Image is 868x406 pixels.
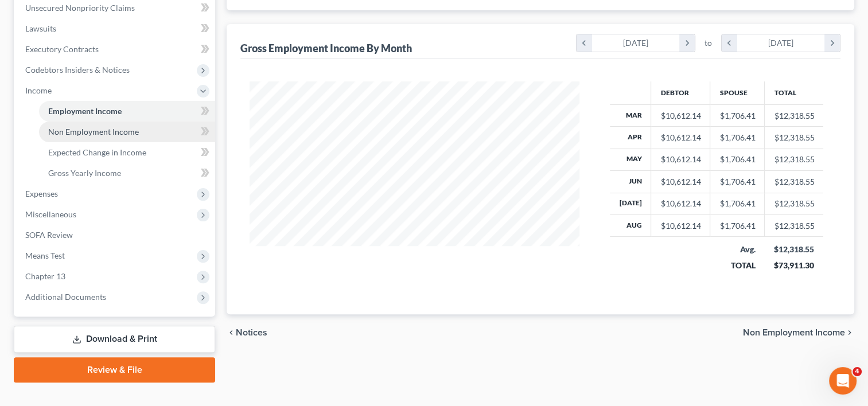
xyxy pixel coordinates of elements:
[719,154,755,165] div: $1,706.41
[660,176,700,188] div: $10,612.14
[765,193,824,214] td: $12,318.55
[25,3,135,13] span: Unsecured Nonpriority Claims
[719,260,756,271] div: TOTAL
[610,149,651,170] th: May
[765,171,824,193] td: $12,318.55
[25,271,65,281] span: Chapter 13
[722,34,737,52] i: chevron_left
[610,104,651,126] th: Mar
[48,127,139,136] span: Non Employment Income
[719,110,755,122] div: $1,706.41
[719,244,756,255] div: Avg.
[660,154,700,165] div: $10,612.14
[829,367,857,395] iframe: Intercom live chat
[765,215,824,237] td: $12,318.55
[737,34,825,52] div: [DATE]
[25,230,73,240] span: SOFA Review
[719,220,755,232] div: $1,706.41
[25,65,130,75] span: Codebtors Insiders & Notices
[39,142,215,163] a: Expected Change in Income
[660,132,700,143] div: $10,612.14
[14,357,215,382] a: Review & File
[710,81,765,104] th: Spouse
[765,104,824,126] td: $12,318.55
[719,132,755,143] div: $1,706.41
[48,168,121,178] span: Gross Yearly Income
[765,127,824,149] td: $12,318.55
[765,81,824,104] th: Total
[774,260,815,271] div: $73,911.30
[610,171,651,193] th: Jun
[16,39,215,60] a: Executory Contracts
[25,24,56,33] span: Lawsuits
[774,244,815,255] div: $12,318.55
[765,149,824,170] td: $12,318.55
[25,189,58,198] span: Expenses
[236,328,267,337] span: Notices
[39,122,215,142] a: Non Employment Income
[660,110,700,122] div: $10,612.14
[743,328,845,337] span: Non Employment Income
[25,292,106,302] span: Additional Documents
[48,106,122,116] span: Employment Income
[240,41,412,55] div: Gross Employment Income By Month
[743,328,854,337] button: Non Employment Income chevron_right
[610,127,651,149] th: Apr
[853,367,862,376] span: 4
[16,225,215,245] a: SOFA Review
[660,220,700,232] div: $10,612.14
[39,101,215,122] a: Employment Income
[719,176,755,188] div: $1,706.41
[824,34,840,52] i: chevron_right
[25,251,65,260] span: Means Test
[14,326,215,353] a: Download & Print
[651,81,710,104] th: Debtor
[16,18,215,39] a: Lawsuits
[25,85,52,95] span: Income
[610,193,651,214] th: [DATE]
[227,328,236,337] i: chevron_left
[25,44,99,54] span: Executory Contracts
[704,37,712,49] span: to
[39,163,215,184] a: Gross Yearly Income
[577,34,592,52] i: chevron_left
[592,34,680,52] div: [DATE]
[25,209,76,219] span: Miscellaneous
[679,34,695,52] i: chevron_right
[227,328,267,337] button: chevron_left Notices
[845,328,854,337] i: chevron_right
[610,215,651,237] th: Aug
[719,198,755,209] div: $1,706.41
[660,198,700,209] div: $10,612.14
[48,147,146,157] span: Expected Change in Income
